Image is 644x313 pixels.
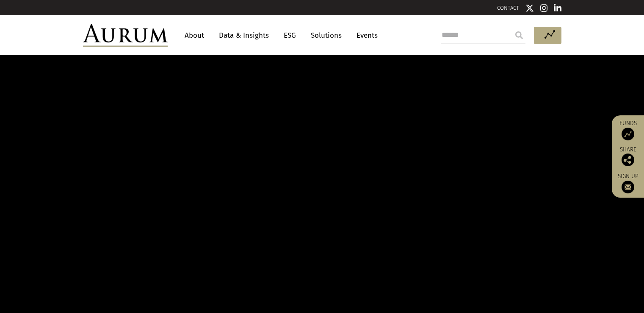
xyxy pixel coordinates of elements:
input: Submit [511,27,528,44]
img: Aurum [83,24,168,47]
img: Sign up to our newsletter [622,181,634,193]
a: About [180,28,208,43]
img: Instagram icon [540,4,548,12]
a: Solutions [307,28,346,43]
a: CONTACT [497,5,519,11]
div: Share [616,147,640,166]
a: ESG [279,28,300,43]
img: Twitter icon [525,4,534,12]
a: Data & Insights [215,28,273,43]
img: Share this post [622,154,634,166]
img: Access Funds [622,128,634,140]
a: Events [352,28,378,43]
img: Linkedin icon [554,4,561,12]
a: Funds [616,120,640,140]
a: Sign up [616,173,640,193]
